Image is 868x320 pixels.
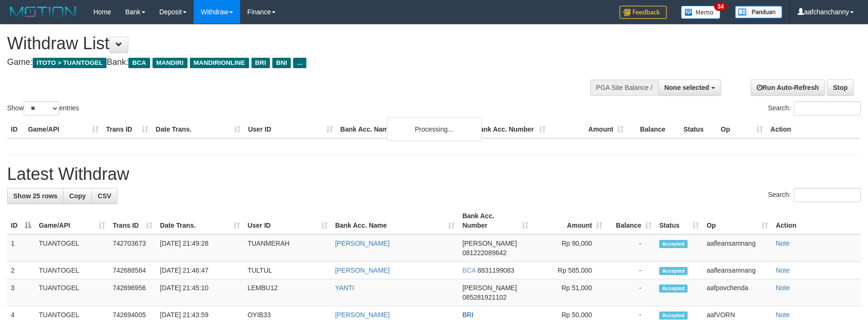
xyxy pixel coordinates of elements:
[659,284,688,293] span: Accepted
[293,58,306,68] span: ...
[659,267,688,275] span: Accepted
[7,262,35,279] td: 2
[109,234,156,262] td: 742703673
[335,240,390,247] a: [PERSON_NAME]
[387,117,482,141] div: Processing...
[794,188,861,202] input: Search:
[703,207,772,234] th: Op: activate to sort column ascending
[98,192,111,200] span: CSV
[462,311,473,319] span: BRI
[331,207,459,234] th: Bank Acc. Name: activate to sort column ascending
[7,58,569,67] h4: Game: Bank:
[462,249,506,257] span: Copy 081222089642 to clipboard
[681,6,721,19] img: Button%20Memo.svg
[664,84,709,91] span: None selected
[35,207,109,234] th: Game/API: activate to sort column ascending
[776,267,790,274] a: Note
[7,234,35,262] td: 1
[655,207,703,234] th: Status: activate to sort column ascending
[767,121,861,138] th: Action
[658,80,721,96] button: None selected
[458,207,532,234] th: Bank Acc. Number: activate to sort column ascending
[735,6,782,18] img: panduan.png
[717,121,767,138] th: Op
[244,207,331,234] th: User ID: activate to sort column ascending
[337,121,472,138] th: Bank Acc. Name
[776,284,790,292] a: Note
[244,279,331,306] td: LEMBU12
[128,58,150,68] span: BCA
[7,165,861,184] h1: Latest Withdraw
[827,80,854,96] a: Stop
[7,188,63,204] a: Show 25 rows
[109,279,156,306] td: 742696956
[33,58,107,68] span: ITOTO > TUANTOGEL
[532,234,606,262] td: Rp 90,000
[590,80,658,96] div: PGA Site Balance /
[7,121,24,138] th: ID
[768,188,861,202] label: Search:
[532,279,606,306] td: Rp 51,000
[335,311,390,319] a: [PERSON_NAME]
[69,192,86,200] span: Copy
[91,188,117,204] a: CSV
[102,121,152,138] th: Trans ID
[335,284,354,292] a: YANTI
[549,121,627,138] th: Amount
[335,267,390,274] a: [PERSON_NAME]
[462,267,475,274] span: BCA
[477,267,514,274] span: Copy 8831199083 to clipboard
[606,234,655,262] td: -
[35,234,109,262] td: TUANTOGEL
[768,101,861,116] label: Search:
[109,262,156,279] td: 742688584
[7,34,569,53] h1: Withdraw List
[244,262,331,279] td: TULTUL
[7,5,79,19] img: MOTION_logo.png
[532,207,606,234] th: Amount: activate to sort column ascending
[703,279,772,306] td: aafpovchenda
[190,58,249,68] span: MANDIRIONLINE
[532,262,606,279] td: Rp 585,000
[156,207,244,234] th: Date Trans.: activate to sort column ascending
[244,121,337,138] th: User ID
[156,279,244,306] td: [DATE] 21:45:10
[152,121,244,138] th: Date Trans.
[703,234,772,262] td: aafleansamnang
[244,234,331,262] td: TUANMERAH
[659,311,688,320] span: Accepted
[109,207,156,234] th: Trans ID: activate to sort column ascending
[776,311,790,319] a: Note
[659,240,688,248] span: Accepted
[272,58,291,68] span: BNI
[751,80,825,96] a: Run Auto-Refresh
[471,121,549,138] th: Bank Acc. Number
[156,262,244,279] td: [DATE] 21:46:47
[606,262,655,279] td: -
[794,101,861,116] input: Search:
[63,188,92,204] a: Copy
[772,207,861,234] th: Action
[680,121,717,138] th: Status
[7,279,35,306] td: 3
[251,58,270,68] span: BRI
[35,262,109,279] td: TUANTOGEL
[606,207,655,234] th: Balance: activate to sort column ascending
[13,192,57,200] span: Show 25 rows
[462,240,517,247] span: [PERSON_NAME]
[7,207,35,234] th: ID: activate to sort column descending
[156,234,244,262] td: [DATE] 21:49:28
[24,101,59,116] select: Showentries
[462,293,506,301] span: Copy 085281921102 to clipboard
[703,262,772,279] td: aafleansamnang
[7,101,79,116] label: Show entries
[152,58,188,68] span: MANDIRI
[35,279,109,306] td: TUANTOGEL
[462,284,517,292] span: [PERSON_NAME]
[714,2,727,11] span: 34
[606,279,655,306] td: -
[627,121,680,138] th: Balance
[776,240,790,247] a: Note
[24,121,102,138] th: Game/API
[619,6,667,19] img: Feedback.jpg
